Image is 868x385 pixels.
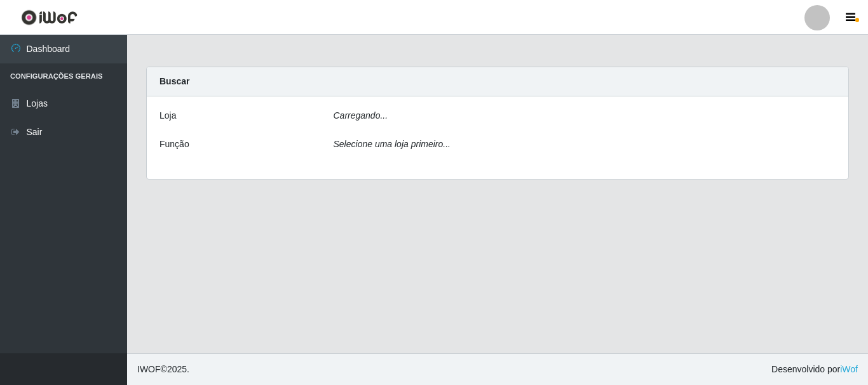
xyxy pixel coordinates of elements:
[334,139,451,149] i: Selecione uma loja primeiro...
[840,364,858,374] a: iWof
[137,363,189,376] span: © 2025 .
[159,109,176,122] label: Loja
[334,110,388,121] i: Carregando...
[21,10,78,25] img: CoreUI Logo
[159,76,189,86] strong: Buscar
[137,364,161,374] span: IWOF
[159,138,189,151] label: Função
[771,363,858,376] span: Desenvolvido por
